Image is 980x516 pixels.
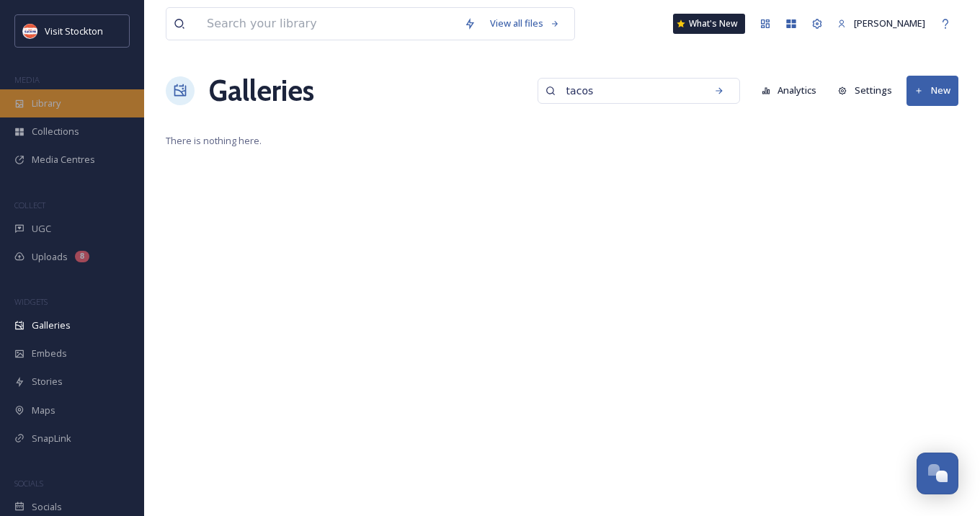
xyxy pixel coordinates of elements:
span: WIDGETS [14,296,48,307]
span: There is nothing here. [166,134,958,148]
input: Search [559,76,699,105]
span: Collections [32,125,79,138]
a: What's New [673,14,745,34]
a: Settings [831,76,906,104]
button: New [906,76,958,105]
span: Uploads [32,250,68,264]
span: UGC [32,222,51,236]
span: Stories [32,375,63,388]
span: Visit Stockton [45,25,103,37]
img: unnamed.jpeg [23,24,37,38]
span: COLLECT [14,200,45,210]
input: Search your library [200,8,457,40]
button: Analytics [754,76,824,104]
span: SOCIALS [14,478,43,489]
span: MEDIA [14,74,40,85]
span: Galleries [32,319,71,332]
span: Media Centres [32,153,95,166]
span: Socials [32,500,62,514]
a: Analytics [754,76,832,104]
button: Open Chat [917,453,958,494]
button: Settings [831,76,899,104]
span: Library [32,97,61,110]
span: Embeds [32,347,67,360]
a: [PERSON_NAME] [830,9,932,37]
a: View all files [483,9,567,37]
span: SnapLink [32,432,71,445]
span: Maps [32,404,55,417]
div: 8 [75,251,89,262]
a: Galleries [209,69,314,112]
span: [PERSON_NAME] [854,17,925,30]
